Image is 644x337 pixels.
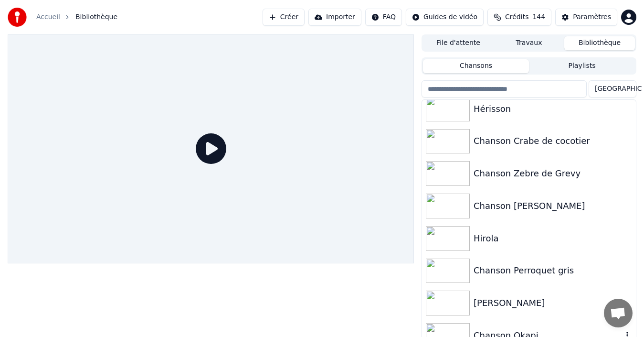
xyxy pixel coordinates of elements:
[604,299,633,327] div: Ouvrir le chat
[564,36,635,50] button: Bibliothèque
[474,102,632,116] div: Hérisson
[263,9,305,26] button: Créer
[365,9,402,26] button: FAQ
[487,9,551,26] button: Crédits144
[555,9,617,26] button: Paramètres
[75,12,117,22] span: Bibliothèque
[423,36,494,50] button: File d'attente
[474,296,632,310] div: [PERSON_NAME]
[494,36,564,50] button: Travaux
[8,8,27,27] img: youka
[532,12,545,22] span: 144
[423,59,529,73] button: Chansons
[474,199,632,213] div: Chanson [PERSON_NAME]
[474,232,632,245] div: Hirola
[474,134,632,148] div: Chanson Crabe de cocotier
[505,12,528,22] span: Crédits
[474,264,632,277] div: Chanson Perroquet gris
[573,12,611,22] div: Paramètres
[406,9,484,26] button: Guides de vidéo
[308,9,361,26] button: Importer
[36,12,60,22] a: Accueil
[474,167,632,180] div: Chanson Zebre de Grevy
[36,12,117,22] nav: breadcrumb
[529,59,635,73] button: Playlists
